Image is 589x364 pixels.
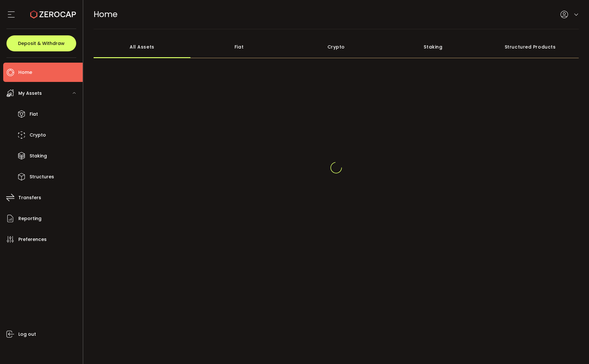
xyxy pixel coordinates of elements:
span: Staking [30,151,47,161]
span: Structures [30,172,54,182]
span: Reporting [18,214,41,223]
div: Structured Products [482,36,579,58]
span: Preferences [18,235,47,244]
span: Fiat [30,110,38,119]
span: Crypto [30,130,46,140]
span: Transfers [18,193,41,202]
span: My Assets [18,89,42,98]
span: Log out [18,330,36,339]
span: Deposit & Withdraw [18,41,65,46]
div: Staking [385,36,482,58]
div: All Assets [94,36,191,58]
div: Crypto [288,36,385,58]
span: Home [18,68,32,77]
span: Home [94,9,117,20]
div: Fiat [190,36,288,58]
button: Deposit & Withdraw [6,35,76,51]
